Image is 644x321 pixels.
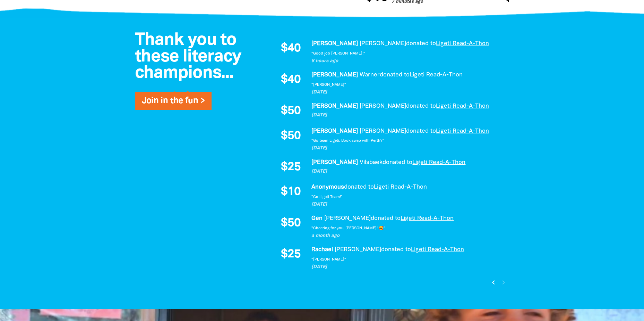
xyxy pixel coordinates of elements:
span: $25 [281,162,301,173]
a: Ligeti Read-A-Thon [436,41,489,46]
span: donated to [406,104,436,109]
div: Donation stream [273,39,502,281]
span: $50 [281,105,301,117]
em: [PERSON_NAME] [335,247,381,252]
em: "[PERSON_NAME]" [311,83,346,87]
em: [PERSON_NAME] [311,41,358,46]
p: [DATE] [311,264,502,271]
a: Join in the fun > [142,97,205,105]
em: [PERSON_NAME] [324,216,371,221]
a: Ligeti Read-A-Thon [374,184,427,190]
span: donated to [406,129,436,134]
em: [PERSON_NAME] [360,41,406,46]
em: "Cheering for you, [PERSON_NAME]! 🥰" [311,227,385,230]
span: donated to [383,160,412,165]
a: Ligeti Read-A-Thon [412,160,465,165]
a: Ligeti Read-A-Thon [401,216,454,221]
span: $50 [281,217,301,229]
p: [DATE] [311,145,502,152]
em: [PERSON_NAME] [311,129,358,134]
em: Warner [360,72,380,77]
span: donated to [371,216,401,221]
em: [PERSON_NAME] [360,129,406,134]
span: donated to [344,184,374,190]
span: Thank you to these literacy champions... [135,32,241,81]
a: Ligeti Read-A-Thon [436,129,489,134]
em: Vilsbaek [360,160,383,165]
span: $40 [281,74,301,86]
em: "[PERSON_NAME]" [311,258,346,261]
em: [PERSON_NAME] [311,160,358,165]
div: Paginated content [273,39,502,281]
span: donated to [381,247,411,252]
p: [DATE] [311,168,502,175]
em: [PERSON_NAME] [311,104,358,109]
span: donated to [380,72,410,77]
p: [DATE] [311,112,502,119]
em: "Go team Ligeti. Book swap with Perth?" [311,139,384,142]
button: Previous page [489,278,499,287]
a: Ligeti Read-A-Thon [411,247,464,252]
a: Ligeti Read-A-Thon [410,72,463,77]
span: $25 [281,249,301,261]
span: $10 [281,186,301,198]
span: $50 [281,130,301,142]
p: 8 hours ago [311,58,502,65]
em: "Go Ligeti Team!" [311,195,343,199]
p: a month ago [311,232,502,239]
i: chevron_left [489,278,498,287]
span: donated to [406,41,436,46]
em: Anonymous [311,184,344,190]
span: $40 [281,43,301,55]
em: Rachael [311,247,333,252]
a: Ligeti Read-A-Thon [436,104,489,109]
p: [DATE] [311,201,502,208]
em: [PERSON_NAME] [311,72,358,77]
p: [DATE] [311,89,502,96]
em: Gen [311,216,323,221]
em: [PERSON_NAME] [360,104,406,109]
em: "Good job [PERSON_NAME]!" [311,52,365,55]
